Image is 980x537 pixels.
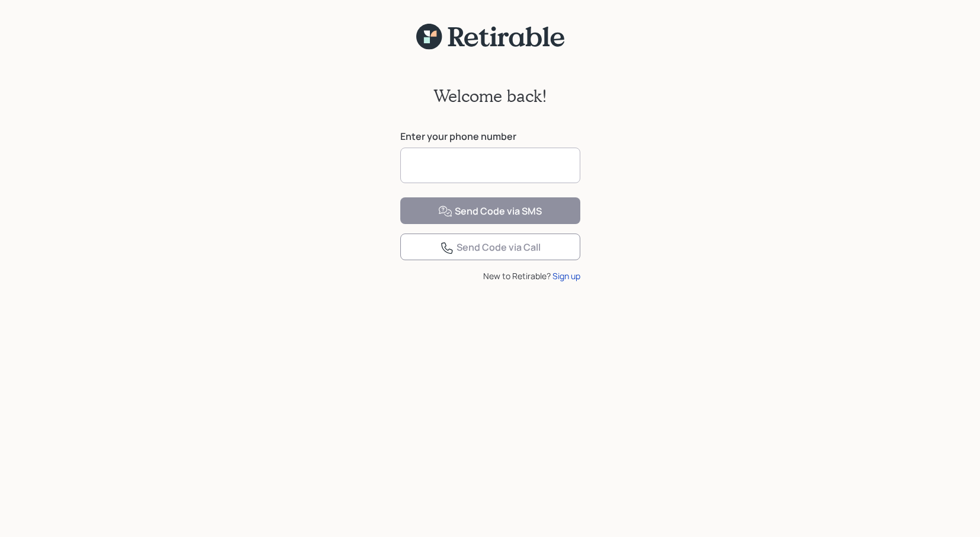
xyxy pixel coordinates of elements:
button: Send Code via Call [400,234,580,260]
h2: Welcome back! [433,86,547,106]
div: New to Retirable? [400,270,580,282]
div: Sign up [552,270,580,282]
div: Send Code via SMS [438,204,542,219]
button: Send Code via SMS [400,197,580,224]
div: Send Code via Call [440,241,541,255]
label: Enter your phone number [400,130,580,143]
